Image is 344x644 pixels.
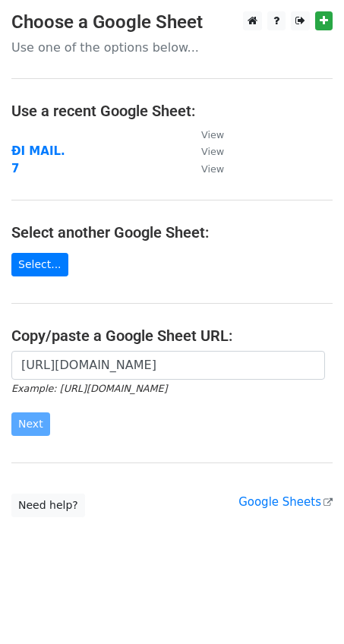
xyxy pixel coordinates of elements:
a: Select... [11,253,68,276]
small: View [201,163,224,175]
small: View [201,129,224,140]
a: 7 [11,162,19,175]
h4: Select another Google Sheet: [11,223,333,241]
a: Google Sheets [238,495,333,509]
input: Paste your Google Sheet URL here [11,351,325,380]
small: View [201,146,224,157]
small: Example: [URL][DOMAIN_NAME] [11,383,167,394]
a: View [186,162,224,175]
h3: Choose a Google Sheet [11,11,333,33]
a: ĐI MAIL. [11,144,65,158]
h4: Copy/paste a Google Sheet URL: [11,327,333,345]
p: Use one of the options below... [11,39,333,55]
h4: Use a recent Google Sheet: [11,102,333,120]
a: Need help? [11,494,85,517]
a: View [186,128,224,141]
a: View [186,144,224,158]
input: Next [11,412,50,436]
